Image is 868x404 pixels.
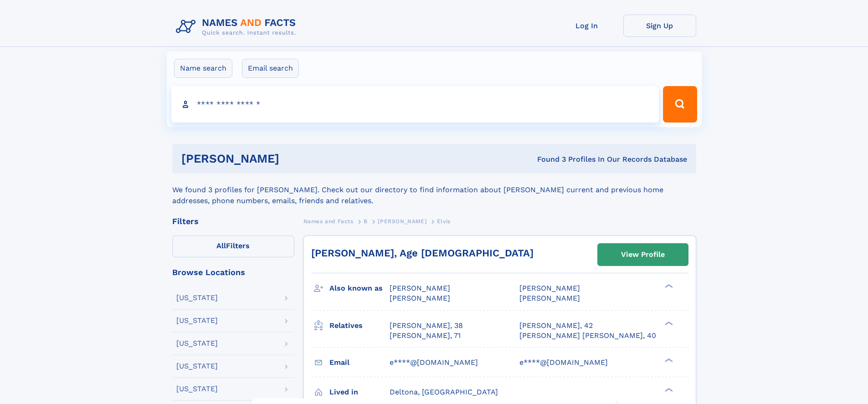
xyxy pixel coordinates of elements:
div: Browse Locations [172,268,294,276]
div: ❯ [663,387,673,393]
a: [PERSON_NAME], 42 [519,321,593,331]
span: B [364,218,368,225]
div: ❯ [663,283,673,289]
div: ❯ [663,357,673,363]
div: We found 3 profiles for [PERSON_NAME]. Check out our directory to find information about [PERSON_... [172,174,696,206]
label: Filters [172,235,294,257]
h3: Email [329,355,390,370]
span: All [216,241,226,250]
a: B [364,215,368,227]
div: [US_STATE] [176,340,218,347]
label: Name search [174,59,232,78]
a: [PERSON_NAME] [378,215,426,227]
a: Sign Up [623,15,696,37]
span: [PERSON_NAME] [390,284,450,292]
span: [PERSON_NAME] [519,284,580,292]
a: Log In [550,15,623,37]
span: [PERSON_NAME] [390,294,450,302]
div: [US_STATE] [176,363,218,370]
span: [PERSON_NAME] [378,218,426,225]
span: Deltona, [GEOGRAPHIC_DATA] [390,388,498,396]
label: Email search [242,59,299,78]
input: search input [171,86,659,123]
div: [US_STATE] [176,385,218,393]
div: Found 3 Profiles In Our Records Database [408,154,687,164]
a: View Profile [598,244,688,266]
img: Logo Names and Facts [172,15,303,39]
span: Elvis [437,218,451,225]
h1: [PERSON_NAME] [181,153,408,164]
a: Names and Facts [303,215,354,227]
h3: Relatives [329,318,390,333]
div: [US_STATE] [176,294,218,302]
button: Search Button [663,86,697,123]
a: [PERSON_NAME], 38 [390,321,463,331]
a: [PERSON_NAME] [PERSON_NAME], 40 [519,331,656,341]
div: [US_STATE] [176,317,218,324]
a: [PERSON_NAME], 71 [390,331,461,341]
div: ❯ [663,320,673,326]
h3: Lived in [329,384,390,400]
h3: Also known as [329,281,390,296]
span: [PERSON_NAME] [519,294,580,302]
div: Filters [172,217,294,225]
a: [PERSON_NAME], Age [DEMOGRAPHIC_DATA] [311,247,534,259]
div: View Profile [621,244,665,265]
